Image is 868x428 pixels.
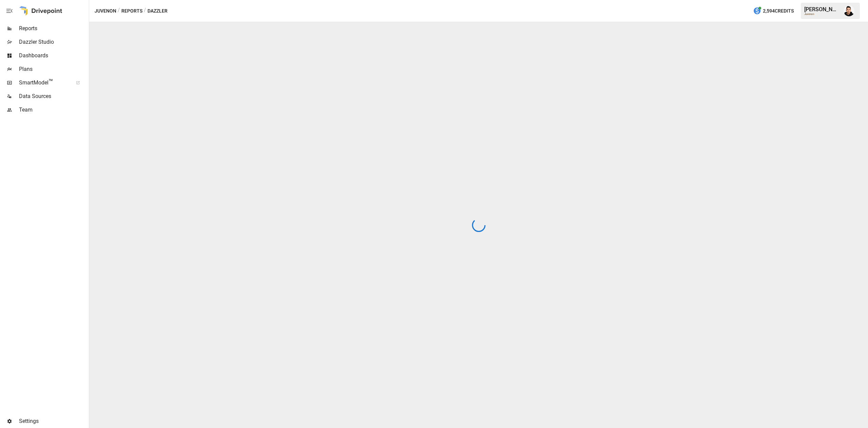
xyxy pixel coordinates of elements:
span: Dazzler Studio [19,38,87,46]
button: Juvenon [95,7,116,15]
span: Data Sources [19,92,87,100]
img: Francisco Sanchez [844,5,854,16]
div: [PERSON_NAME] [804,6,840,13]
span: Settings [19,417,87,425]
span: Dashboards [19,52,87,60]
button: Reports [121,7,142,15]
span: Reports [19,24,87,33]
div: / [118,7,120,15]
button: 2,594Credits [750,5,796,17]
div: Juvenon [804,13,840,16]
div: / [144,7,146,15]
span: ™ [48,78,53,86]
span: Team [19,106,87,114]
button: Francisco Sanchez [840,1,859,20]
span: SmartModel [19,79,68,87]
span: 2,594 Credits [763,7,794,15]
span: Plans [19,65,87,73]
